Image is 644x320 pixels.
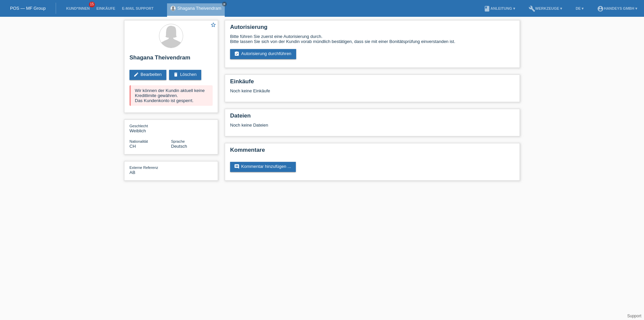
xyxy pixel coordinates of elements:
span: Externe Referenz [129,166,158,170]
i: edit [133,72,139,77]
span: Geschlecht [129,124,148,128]
div: Noch keine Dateien [230,123,435,128]
h2: Kommentare [230,147,515,157]
div: Noch keine Einkäufe [230,88,515,98]
span: Schweiz [129,144,136,149]
i: account_circle [597,5,604,12]
i: build [529,5,535,12]
a: account_circleHandeys GmbH ▾ [594,6,641,10]
a: POS — MF Group [10,6,46,11]
h2: Shagana Theivendram [129,54,213,64]
i: assignment_turned_in [234,51,239,56]
i: book [484,5,490,12]
a: star_border [210,22,216,29]
h2: Dateien [230,112,515,123]
div: Wir können der Kundin aktuell keine Kreditlimite gewähren. Das Kundenkonto ist gesperrt. [129,85,213,106]
a: bookAnleitung ▾ [480,6,518,10]
a: Shagana Theivendram [177,6,221,11]
a: commentKommentar hinzufügen ... [230,162,296,172]
h2: Einkäufe [230,78,515,88]
span: Deutsch [171,144,187,149]
i: comment [234,164,239,169]
a: Einkäufe [93,6,118,10]
h2: Autorisierung [230,24,515,34]
a: deleteLöschen [169,70,201,80]
a: DE ▾ [572,6,587,10]
div: AB [129,165,171,175]
a: E-Mail Support [119,6,157,10]
div: Weiblich [129,123,171,133]
div: Bitte führen Sie zuerst eine Autorisierung durch. Bitte lassen Sie sich von der Kundin vorab münd... [230,34,515,44]
span: 15 [89,2,95,7]
a: editBearbeiten [129,70,166,80]
span: Sprache [171,139,185,143]
i: delete [173,72,178,77]
a: Kund*innen [63,6,93,10]
a: Support [627,314,641,318]
span: Nationalität [129,139,148,143]
i: star_border [210,22,216,28]
i: close [223,2,226,6]
a: close [222,2,227,6]
a: assignment_turned_inAutorisierung durchführen [230,49,296,59]
a: buildWerkzeuge ▾ [525,6,566,10]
